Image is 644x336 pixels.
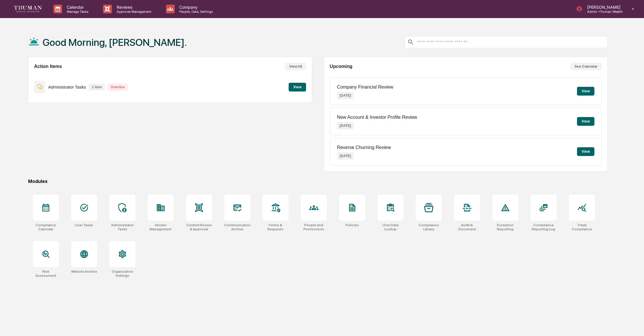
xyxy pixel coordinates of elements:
div: Risk Assessment [33,269,59,278]
p: [DATE] [337,122,354,129]
button: View [577,87,594,96]
div: Forms & Requests [263,223,289,231]
div: Audit & Document Logs [454,223,480,231]
button: View [577,147,594,156]
button: View [289,83,306,91]
p: Approval Management [112,10,154,14]
p: Company Financial Review [337,85,393,90]
p: Admin • Truman Wealth [583,10,623,14]
div: Content Review & Approval [186,223,212,231]
p: Overdue [108,84,128,90]
p: New Account & Investor Profile Review [337,115,417,120]
p: Calendar [62,5,91,10]
div: User Data Lookup [377,223,404,231]
div: Vendor Management [148,223,174,231]
h2: Action Items [34,64,62,69]
p: [DATE] [337,92,354,99]
div: Website Archive [71,269,97,274]
button: View All [285,63,306,70]
div: Communications Archive [224,223,250,231]
p: [PERSON_NAME] [583,5,623,10]
button: See Calendar [570,63,602,70]
p: Administrator Tasks [48,85,86,89]
div: Modules [28,179,608,184]
div: Compliance Library [416,223,442,231]
div: Organization Settings [109,269,135,278]
div: Policies [345,223,359,227]
h2: Upcoming [330,64,352,69]
img: logo [14,6,42,12]
div: Exception Reporting [492,223,518,231]
p: [DATE] [337,152,354,159]
p: People, Data, Settings [175,10,216,14]
button: View [577,117,594,126]
p: Reverse Churning Review [337,145,391,150]
div: Compliance Reporting Log [531,223,557,231]
p: Company [175,5,216,10]
p: 1 item [89,84,105,90]
p: Reviews [112,5,154,10]
div: User Tasks [75,223,93,227]
a: View [289,84,306,89]
p: Manage Tasks [62,10,91,14]
div: Compliance Calendar [33,223,59,231]
div: People and Permissions [301,223,327,231]
h1: Good Morning, [PERSON_NAME]. [43,37,187,48]
div: Administrator Tasks [109,223,135,231]
div: Trade Compliance [569,223,595,231]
